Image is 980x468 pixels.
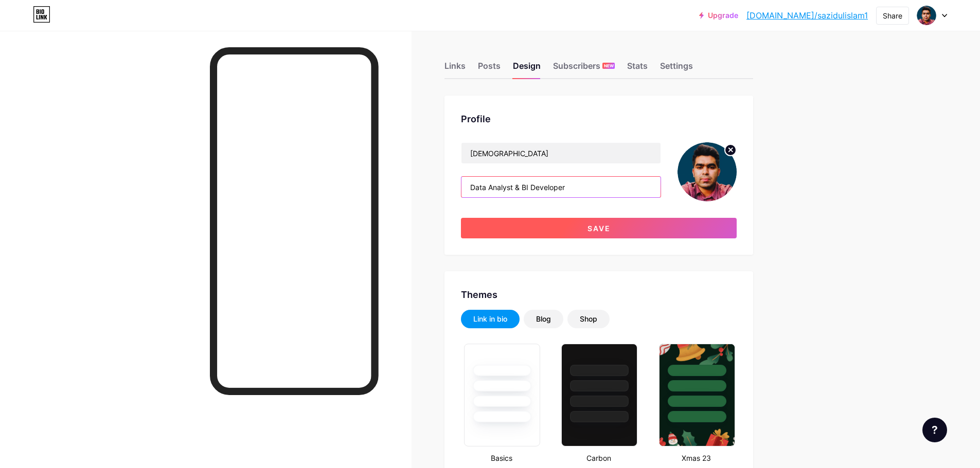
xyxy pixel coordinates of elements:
[461,177,661,197] input: Bio
[478,60,501,78] div: Posts
[917,6,936,25] img: sazidthe1
[461,453,542,463] div: Basics
[473,314,507,324] div: Link in bio
[699,11,738,20] a: Upgrade
[461,218,737,238] button: Save
[461,112,737,126] div: Profile
[536,314,551,324] div: Blog
[444,60,466,78] div: Links
[660,60,693,78] div: Settings
[627,60,648,78] div: Stats
[461,143,661,163] input: Name
[656,453,737,463] div: Xmas 23
[558,453,639,463] div: Carbon
[553,60,615,78] div: Subscribers
[513,60,541,78] div: Design
[461,288,737,302] div: Themes
[587,224,611,233] span: Save
[746,9,868,22] a: [DOMAIN_NAME]/sazidulislam1
[604,63,614,69] span: NEW
[883,10,902,21] div: Share
[678,142,737,201] img: sazidthe1
[580,314,597,324] div: Shop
